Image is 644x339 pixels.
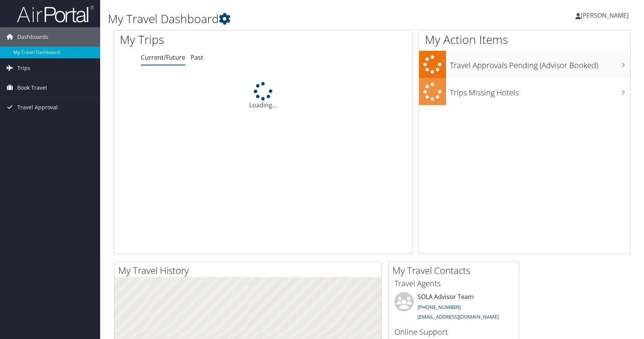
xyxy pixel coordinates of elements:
li: SOLA Advisor Team [391,292,517,324]
h1: My Action Items [419,32,630,48]
img: airportal-logo.png [17,5,94,23]
span: Book Travel [17,78,47,97]
h3: Online Support [394,327,513,337]
h1: My Travel Dashboard [108,11,460,27]
h2: My Travel History [118,264,381,277]
h2: My Travel Contacts [392,264,519,277]
div: Loading... [114,82,413,110]
a: Travel Approvals Pending (Advisor Booked) [419,51,630,78]
a: Current/Future [141,53,185,62]
span: Travel Approval [17,98,58,117]
a: Past [191,53,203,62]
a: [PHONE_NUMBER] [418,304,461,311]
span: Dashboards [17,27,49,47]
a: [PERSON_NAME] [575,4,636,27]
span: [PERSON_NAME] [581,11,629,20]
span: Trips [17,58,30,78]
h3: Travel Approvals Pending (Advisor Booked) [450,56,630,71]
h1: My Trips [120,32,282,48]
a: [EMAIL_ADDRESS][DOMAIN_NAME] [418,313,499,320]
h3: Trips Missing Hotels [450,83,630,98]
h3: Travel Agents [394,278,513,289]
a: Trips Missing Hotels [419,78,630,105]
